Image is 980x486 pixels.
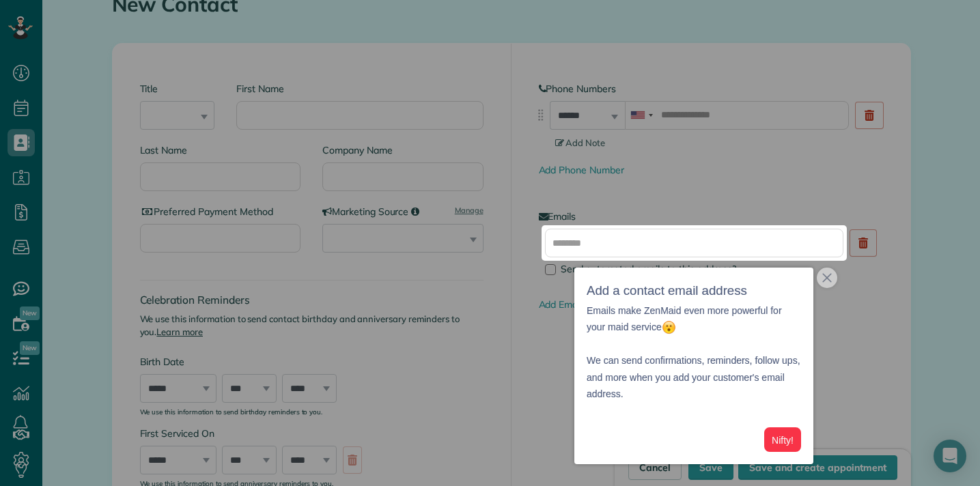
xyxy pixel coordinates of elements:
p: Emails make ZenMaid even more powerful for your maid service [587,302,801,336]
h3: Add a contact email address [587,280,801,302]
p: We can send confirmations, reminders, follow ups, and more when you add your customer's email add... [587,336,801,403]
div: Add a contact email addressEmails make ZenMaid even more powerful for your maid service We can se... [574,268,813,464]
img: :open_mouth: [662,320,676,334]
button: close, [817,268,837,288]
button: Nifty! [764,427,801,453]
